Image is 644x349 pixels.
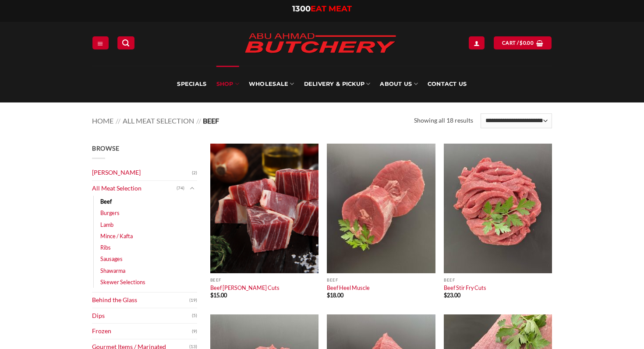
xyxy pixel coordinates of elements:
[494,36,552,49] a: View cart
[100,253,123,264] a: Sausages
[92,308,192,324] a: Dips
[123,116,194,125] a: All Meat Selection
[100,276,145,288] a: Skewer Selections
[210,292,227,299] bdi: 15.00
[444,284,486,291] a: Beef Stir Fry Cuts
[100,265,125,276] a: Shawarma
[428,66,467,102] a: Contact Us
[327,278,435,282] p: Beef
[100,230,133,242] a: Mince / Kafta
[481,113,552,128] select: Shop order
[210,284,280,291] a: Beef [PERSON_NAME] Cuts
[327,292,343,299] bdi: 18.00
[92,145,119,152] span: Browse
[304,66,371,102] a: Delivery & Pickup
[249,66,294,102] a: Wholesale
[210,292,213,299] span: $
[192,325,197,338] span: (9)
[292,4,311,14] span: 1300
[380,66,418,102] a: About Us
[92,324,192,339] a: Frozen
[177,182,184,195] span: (74)
[210,144,318,273] img: Beef Curry Cuts
[100,207,120,219] a: Burgers
[444,292,447,299] span: $
[469,36,485,49] a: Login
[311,4,352,14] span: EAT MEAT
[327,284,370,291] a: Beef Heel Muscle
[189,294,197,307] span: (19)
[92,116,113,125] a: Home
[327,292,330,299] span: $
[177,66,206,102] a: Specials
[444,292,460,299] bdi: 23.00
[292,4,352,14] a: 1300EAT MEAT
[100,196,112,207] a: Beef
[210,278,318,282] p: Beef
[116,116,120,125] span: //
[92,165,192,180] a: [PERSON_NAME]
[100,242,111,253] a: Ribs
[444,144,552,273] img: Beef Stir Fry Cuts
[117,36,134,49] a: Search
[203,116,219,125] span: Beef
[520,40,534,46] bdi: 0.00
[216,66,239,102] a: SHOP
[100,219,113,230] a: Lamb
[520,39,523,47] span: $
[192,166,197,180] span: (2)
[502,39,534,47] span: Cart /
[327,144,435,273] img: Beef Heel Muscle
[92,181,177,196] a: All Meat Selection
[92,293,189,308] a: Behind the Glass
[187,183,197,193] button: Toggle
[92,36,108,49] a: Menu
[192,309,197,322] span: (5)
[237,27,403,60] img: Abu Ahmad Butchery
[444,278,552,282] p: Beef
[414,116,473,126] p: Showing all 18 results
[196,116,201,125] span: //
